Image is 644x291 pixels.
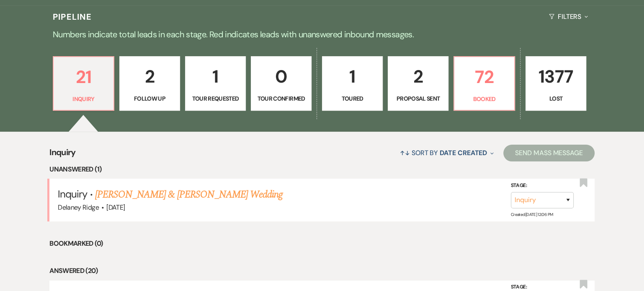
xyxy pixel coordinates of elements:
[531,94,581,103] p: Lost
[459,94,509,104] p: Booked
[327,94,377,103] p: Toured
[511,181,574,190] label: Stage:
[546,5,591,28] button: Filters
[58,187,87,200] span: Inquiry
[59,94,108,104] p: Inquiry
[393,62,443,91] p: 2
[251,56,312,111] a: 0Tour Confirmed
[125,62,175,91] p: 2
[397,142,497,164] button: Sort By Date Created
[49,164,595,175] li: Unanswered (1)
[511,212,553,217] span: Created: [DATE] 12:06 PM
[531,62,581,91] p: 1377
[21,28,623,41] p: Numbers indicate total leads in each stage. Red indicates leads with unanswered inbound messages.
[119,56,180,111] a: 2Follow Up
[256,94,306,103] p: Tour Confirmed
[526,56,586,111] a: 1377Lost
[59,63,108,91] p: 21
[440,148,487,157] span: Date Created
[393,94,443,103] p: Proposal Sent
[322,56,383,111] a: 1Toured
[53,56,114,111] a: 21Inquiry
[191,94,240,103] p: Tour Requested
[388,56,448,111] a: 2Proposal Sent
[400,148,410,157] span: ↑↓
[185,56,246,111] a: 1Tour Requested
[58,203,99,212] span: Delaney Ridge
[459,63,509,91] p: 72
[106,203,125,212] span: [DATE]
[191,62,240,91] p: 1
[125,94,175,103] p: Follow Up
[95,187,283,202] a: [PERSON_NAME] & [PERSON_NAME] Wedding
[49,238,595,249] li: Bookmarked (0)
[256,62,306,91] p: 0
[53,11,92,23] h3: Pipeline
[327,62,377,91] p: 1
[49,146,76,164] span: Inquiry
[453,56,515,111] a: 72Booked
[503,145,595,161] button: Send Mass Message
[49,265,595,276] li: Answered (20)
